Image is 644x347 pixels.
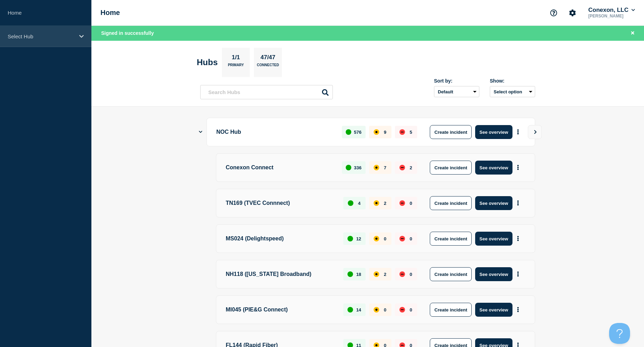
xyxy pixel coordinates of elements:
[490,78,535,84] div: Show:
[226,161,334,175] p: Conexon Connect
[628,29,637,37] button: Close banner
[374,271,379,277] div: affected
[216,125,334,139] p: NOC Hub
[410,272,412,277] p: 0
[528,125,542,139] button: View
[514,197,523,210] button: More actions
[229,54,243,63] p: 1/1
[514,303,523,316] button: More actions
[356,272,361,277] p: 18
[358,201,360,206] p: 4
[356,236,361,241] p: 12
[475,196,512,210] button: See overview
[430,232,472,246] button: Create incident
[356,307,361,313] p: 14
[399,307,405,313] div: down
[384,307,386,313] p: 0
[374,129,379,135] div: affected
[514,161,523,174] button: More actions
[475,232,512,246] button: See overview
[587,7,636,14] button: Conexon, LLC
[226,267,335,281] p: NH118 ([US_STATE] Broadband)
[410,201,412,206] p: 0
[384,236,386,241] p: 0
[410,130,412,135] p: 5
[475,125,512,139] button: See overview
[514,126,523,139] button: More actions
[410,165,412,170] p: 2
[430,125,472,139] button: Create incident
[8,33,75,39] p: Select Hub
[226,232,335,246] p: MS024 (Delightspeed)
[101,30,154,36] span: Signed in successfully
[399,236,405,241] div: down
[399,165,405,170] div: down
[384,272,386,277] p: 2
[430,161,472,175] button: Create incident
[410,236,412,241] p: 0
[434,86,479,97] select: Sort by
[347,271,353,277] div: up
[490,86,535,97] button: Select option
[374,165,379,170] div: affected
[565,6,580,20] button: Account settings
[399,200,405,206] div: down
[346,129,351,135] div: up
[257,63,279,70] p: Connected
[399,271,405,277] div: down
[354,130,362,135] p: 576
[197,57,218,67] h2: Hubs
[200,85,333,99] input: Search Hubs
[228,63,244,70] p: Primary
[199,130,202,135] button: Show Connected Hubs
[434,78,479,84] div: Sort by:
[514,232,523,245] button: More actions
[475,303,512,317] button: See overview
[430,267,472,281] button: Create incident
[374,307,379,313] div: affected
[609,323,630,344] iframe: Help Scout Beacon - Open
[475,267,512,281] button: See overview
[546,6,561,20] button: Support
[430,196,472,210] button: Create incident
[384,201,386,206] p: 2
[226,303,335,317] p: MI045 (PIE&G Connect)
[258,54,278,63] p: 47/47
[348,200,353,206] div: up
[354,165,362,170] p: 336
[475,161,512,175] button: See overview
[430,303,472,317] button: Create incident
[374,200,379,206] div: affected
[346,165,351,170] div: up
[100,9,120,17] h1: Home
[347,307,353,313] div: up
[587,14,636,18] p: [PERSON_NAME]
[347,236,353,241] div: up
[410,307,412,313] p: 0
[374,236,379,241] div: affected
[514,268,523,281] button: More actions
[226,196,335,210] p: TN169 (TVEC Connnect)
[399,129,405,135] div: down
[384,130,386,135] p: 9
[384,165,386,170] p: 7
